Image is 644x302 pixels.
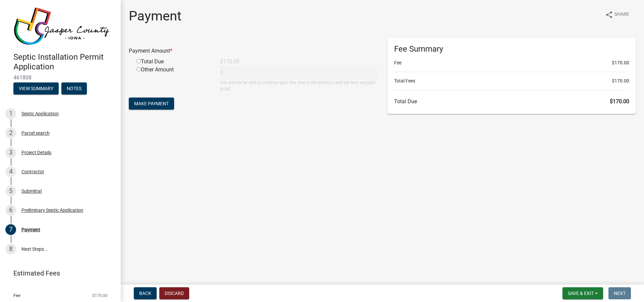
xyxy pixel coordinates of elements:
[5,108,16,119] div: 1
[5,224,16,235] div: 7
[139,291,151,296] span: Back
[562,287,603,299] button: Save & Exit
[92,293,107,298] span: $170.00
[614,291,626,296] span: Next
[568,291,594,296] span: Save & Exit
[134,287,157,299] button: Back
[394,44,629,54] h6: Fee Summary
[600,8,635,21] button: shareShare
[394,77,629,84] li: Total Fees
[124,47,382,55] div: Payment Amount
[61,86,87,92] wm-modal-confirm: Notes
[13,7,110,45] img: Jasper County, Iowa
[5,205,16,216] div: 6
[21,208,83,213] div: Preliminary Septic Application
[5,166,16,177] div: 4
[614,11,629,19] span: Share
[5,186,16,196] div: 5
[21,169,44,174] div: Contractor
[129,8,181,24] h1: Payment
[394,98,629,105] h6: Total Due
[131,58,215,66] div: Total Due
[610,98,629,105] span: $170.00
[13,52,115,72] h4: Septic Installation Permit Application
[5,266,110,280] a: Estimated Fees
[13,74,107,81] span: 461808
[61,82,87,95] button: Notes
[21,150,51,155] div: Project Details
[131,66,215,92] div: Other Amount
[21,111,59,116] div: Septic Application
[21,227,40,232] div: Payment
[5,147,16,158] div: 3
[13,86,59,92] wm-modal-confirm: Summary
[13,82,59,95] button: View Summary
[159,287,189,299] button: Discard
[612,59,629,66] span: $170.00
[21,131,50,135] div: Parcel search
[394,59,629,66] li: Fee
[129,98,174,110] button: Make Payment
[612,77,629,84] span: $170.00
[21,189,42,193] div: Submittal
[608,287,631,299] button: Next
[5,244,16,254] div: 8
[134,101,169,106] span: Make Payment
[605,11,613,19] i: share
[13,293,20,298] span: Fee
[5,128,16,138] div: 2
